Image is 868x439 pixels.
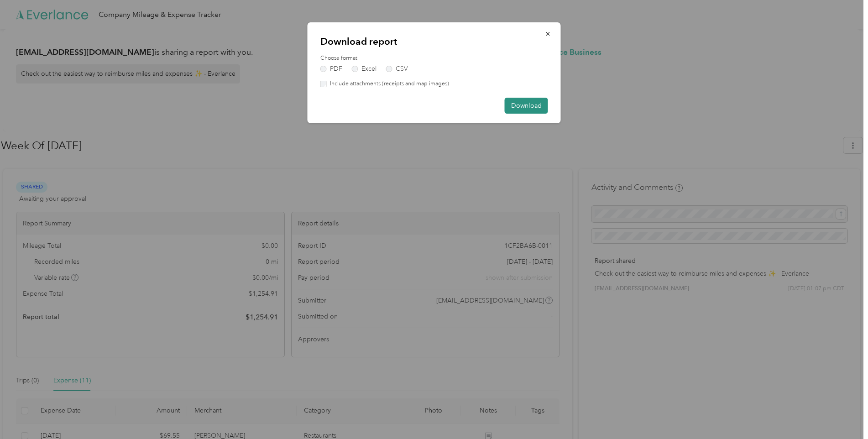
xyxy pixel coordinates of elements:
[320,66,342,72] label: PDF
[352,66,376,72] label: Excel
[320,54,548,63] label: Choose format
[327,80,449,88] label: Include attachments (receipts and map images)
[320,35,548,48] p: Download report
[505,98,548,114] button: Download
[386,66,408,72] label: CSV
